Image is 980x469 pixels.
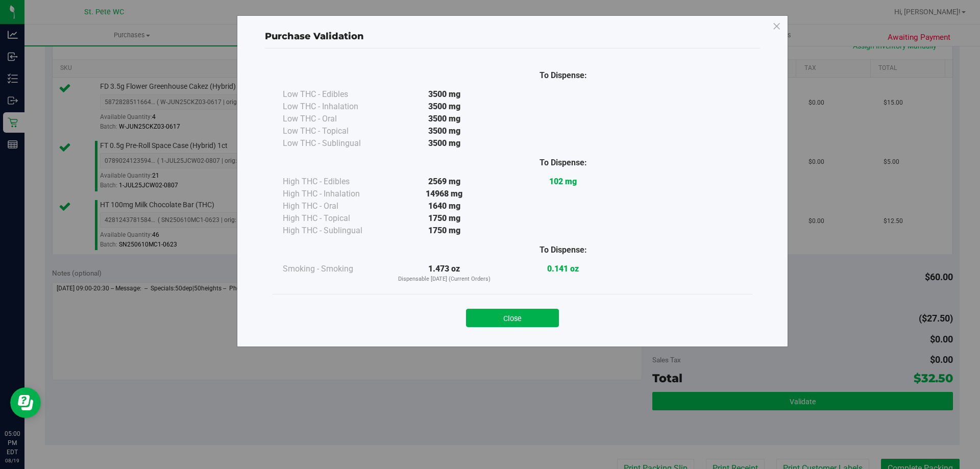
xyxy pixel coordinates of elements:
[283,200,385,212] div: High THC - Oral
[283,125,385,137] div: Low THC - Topical
[504,157,623,169] div: To Dispense:
[10,387,41,418] iframe: Resource center
[385,200,504,212] div: 1640 mg
[385,88,504,101] div: 3500 mg
[385,275,504,284] p: Dispensable [DATE] (Current Orders)
[466,309,559,327] button: Close
[283,225,385,237] div: High THC - Sublingual
[283,212,385,225] div: High THC - Topical
[504,69,623,82] div: To Dispense:
[547,264,579,274] strong: 0.141 oz
[283,113,385,125] div: Low THC - Oral
[283,88,385,101] div: Low THC - Edibles
[385,263,504,284] div: 1.473 oz
[385,125,504,137] div: 3500 mg
[385,176,504,188] div: 2569 mg
[283,137,385,150] div: Low THC - Sublingual
[385,212,504,225] div: 1750 mg
[385,188,504,200] div: 14968 mg
[385,113,504,125] div: 3500 mg
[385,101,504,113] div: 3500 mg
[283,263,385,275] div: Smoking - Smoking
[283,176,385,188] div: High THC - Edibles
[385,137,504,150] div: 3500 mg
[385,225,504,237] div: 1750 mg
[283,101,385,113] div: Low THC - Inhalation
[504,244,623,256] div: To Dispense:
[265,31,364,42] span: Purchase Validation
[549,177,577,186] strong: 102 mg
[283,188,385,200] div: High THC - Inhalation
